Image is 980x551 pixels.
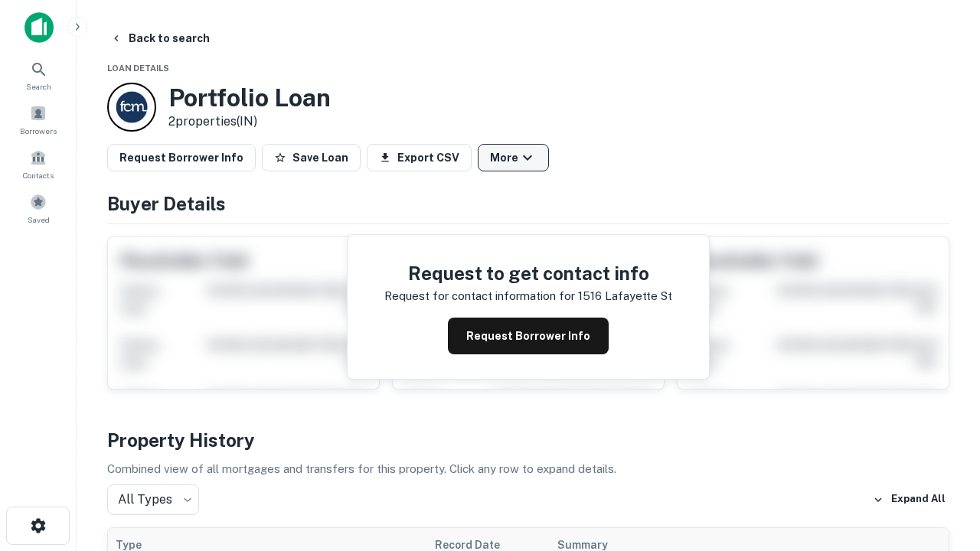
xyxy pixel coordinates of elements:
h3: Portfolio Loan [168,83,331,112]
span: Contacts [23,169,54,181]
a: Search [5,54,72,96]
h4: Request to get contact info [384,259,672,287]
h4: Buyer Details [107,190,949,217]
button: Expand All [869,488,949,511]
iframe: Chat Widget [903,380,980,453]
button: Request Borrower Info [107,144,256,171]
div: All Types [107,484,199,515]
h4: Property History [107,426,949,454]
button: Save Loan [262,144,361,171]
span: Loan Details [107,64,169,73]
p: 1516 lafayette st [578,287,672,305]
span: Saved [28,214,50,226]
p: Request for contact information for [384,287,575,305]
span: Borrowers [20,125,57,137]
span: Search [26,80,51,93]
a: Saved [5,187,72,229]
img: capitalize-icon.png [24,12,54,43]
a: Contacts [5,143,72,184]
a: Borrowers [5,99,72,140]
button: Export CSV [367,144,472,171]
p: 2 properties (IN) [168,112,331,131]
button: Back to search [104,24,216,52]
p: Combined view of all mortgages and transfers for this property. Click any row to expand details. [107,460,949,478]
button: More [478,144,549,171]
button: Request Borrower Info [448,318,609,354]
